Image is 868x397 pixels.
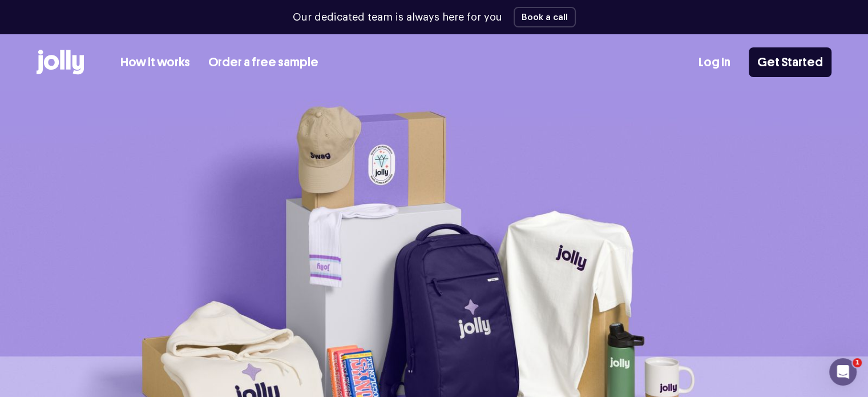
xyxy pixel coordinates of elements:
a: Get Started [749,47,831,77]
button: Book a call [514,7,576,27]
iframe: Intercom live chat [829,358,857,386]
p: Our dedicated team is always here for you [293,10,502,25]
a: How it works [120,53,190,72]
a: Order a free sample [208,53,318,72]
a: Log In [699,53,730,72]
span: 1 [853,358,862,367]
